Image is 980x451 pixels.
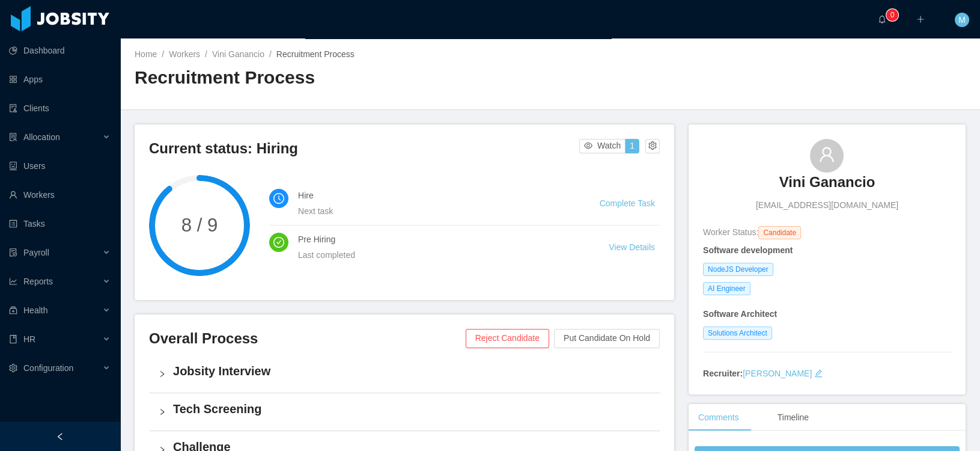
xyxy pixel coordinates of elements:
i: icon: book [9,335,17,343]
div: Timeline [768,404,818,431]
span: Solutions Architect [703,327,772,340]
h3: Current status: Hiring [149,139,579,158]
span: HR [23,334,35,344]
span: Health [23,305,47,315]
span: / [269,49,272,59]
i: icon: clock-circle [273,193,284,204]
h4: Hire [298,189,571,202]
h4: Tech Screening [173,400,650,417]
sup: 0 [886,9,898,21]
h3: Overall Process [149,329,466,348]
h2: Recruitment Process [135,66,550,90]
div: Comments [689,404,749,431]
a: Vini Ganancio [212,49,264,59]
i: icon: setting [9,364,17,372]
div: Last completed [298,248,580,262]
i: icon: user [818,146,835,163]
span: Candidate [758,226,801,239]
i: icon: file-protect [9,248,17,257]
span: AI Engineer [703,282,750,295]
button: icon: eyeWatch [579,139,625,153]
a: icon: userWorkers [9,183,111,207]
h4: Jobsity Interview [173,363,650,379]
span: / [162,49,164,59]
i: icon: line-chart [9,277,17,286]
i: icon: plus [916,15,925,23]
a: icon: robotUsers [9,154,111,178]
a: View Details [609,242,655,252]
i: icon: right [159,408,166,416]
a: icon: appstoreApps [9,67,111,91]
i: icon: check-circle [273,237,284,248]
a: Vini Ganancio [779,173,875,199]
i: icon: bell [878,15,886,23]
div: icon: rightTech Screening [149,393,660,431]
a: icon: profileTasks [9,212,111,236]
h4: Pre Hiring [298,233,580,246]
h3: Vini Ganancio [779,173,875,192]
span: Worker Status: [703,227,758,237]
a: [PERSON_NAME] [743,369,812,378]
a: Complete Task [600,198,655,208]
button: icon: setting [645,139,660,153]
strong: Software development [703,245,793,255]
i: icon: medicine-box [9,306,17,314]
div: icon: rightJobsity Interview [149,355,660,393]
i: icon: right [159,370,166,378]
a: Workers [169,49,200,59]
a: Home [135,49,157,59]
span: Allocation [23,132,60,142]
button: Put Candidate On Hold [554,329,660,348]
span: Reports [23,277,53,286]
button: Reject Candidate [466,329,549,348]
span: / [205,49,207,59]
strong: Recruiter: [703,369,743,378]
span: Payroll [23,248,49,257]
span: NodeJS Developer [703,263,773,276]
span: M [958,13,966,27]
i: icon: solution [9,133,17,141]
i: icon: edit [814,369,823,378]
span: 8 / 9 [149,216,250,235]
a: icon: pie-chartDashboard [9,38,111,63]
div: Next task [298,204,571,218]
span: [EMAIL_ADDRESS][DOMAIN_NAME] [756,199,898,212]
span: Configuration [23,363,73,373]
a: icon: auditClients [9,96,111,120]
strong: Software Architect [703,309,777,319]
button: 1 [625,139,639,153]
span: Recruitment Process [276,49,355,59]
